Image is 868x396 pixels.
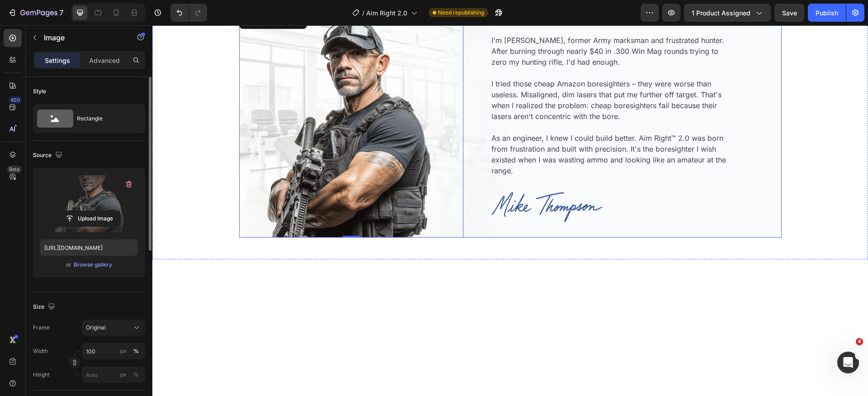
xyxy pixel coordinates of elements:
button: Publish [808,4,846,22]
div: Rectangle [77,108,132,129]
div: Publish [816,8,838,18]
div: 450 [9,96,22,104]
button: Upload Image [57,210,121,227]
label: Frame [33,324,50,332]
input: px% [82,367,145,383]
button: % [118,346,129,357]
button: px [131,369,142,380]
button: Original [82,320,145,336]
div: px [120,371,127,379]
div: % [133,347,139,355]
p: Advanced [89,56,120,65]
p: I tried those cheap Amazon boresighters – they were worse than useless. Misaligned, dim lasers th... [339,53,574,107]
p: 7 [59,7,63,18]
div: % [133,371,139,379]
div: Browse gallery [74,261,112,269]
p: As an engineer, I knew I could build better. Aim Right™ 2.0 was born from frustration and built w... [339,107,574,151]
button: 7 [4,4,67,22]
iframe: Design area [152,25,868,396]
span: 1 product assigned [692,8,750,18]
div: Beta [7,166,22,173]
button: 1 product assigned [684,4,771,22]
button: Save [774,4,804,22]
div: Source [33,149,64,162]
input: px% [82,343,145,359]
label: Width [33,347,48,355]
label: Height [33,371,50,379]
span: Aim Right 2.0 [366,8,407,18]
span: 4 [856,338,863,345]
button: % [118,369,129,380]
span: Original [86,324,106,332]
input: https://example.com/image.jpg [40,239,138,256]
div: px [120,347,127,355]
div: Style [33,87,46,95]
span: Need republishing [438,9,484,17]
button: Browse gallery [73,260,113,269]
p: Image [44,32,121,43]
p: Settings [45,56,70,65]
button: px [131,346,142,357]
div: Size [33,301,57,313]
span: Save [782,9,797,17]
span: or [66,259,71,270]
div: Rich Text Editor. Editing area: main [338,9,575,152]
div: Undo/Redo [170,4,207,22]
span: / [362,8,364,18]
img: gempages_500717401797559069-61064be9-22ba-4140-9165-5732b4ce3268.webp [338,166,451,197]
p: I'm [PERSON_NAME], former Army marksman and frustrated hunter. After burning through nearly $40 i... [339,10,574,53]
iframe: Intercom live chat [837,352,859,373]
